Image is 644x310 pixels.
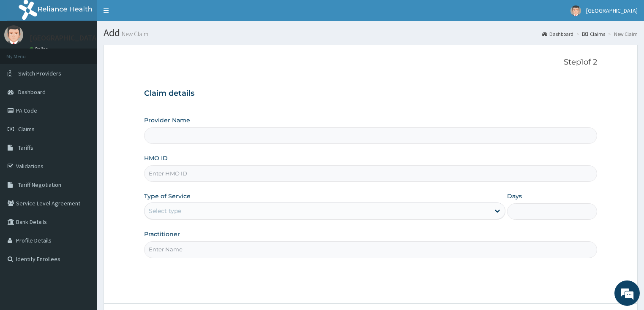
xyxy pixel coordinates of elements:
[120,31,148,37] small: New Claim
[4,25,23,44] img: User Image
[570,5,581,16] img: User Image
[144,154,168,162] label: HMO ID
[18,125,35,133] span: Claims
[144,192,191,200] label: Type of Service
[606,30,638,38] li: New Claim
[144,58,598,67] p: Step 1 of 2
[18,181,61,189] span: Tariff Negotiation
[542,30,573,38] a: Dashboard
[149,207,181,215] div: Select type
[18,88,46,96] span: Dashboard
[30,34,99,42] p: [GEOGRAPHIC_DATA]
[144,116,190,124] label: Provider Name
[582,30,605,38] a: Claims
[144,89,598,98] h3: Claim details
[30,46,50,52] a: Online
[144,241,598,258] input: Enter Name
[144,230,180,238] label: Practitioner
[586,7,638,14] span: [GEOGRAPHIC_DATA]
[18,70,61,77] span: Switch Providers
[507,192,522,200] label: Days
[144,165,598,182] input: Enter HMO ID
[18,144,33,151] span: Tariffs
[104,27,638,38] h1: Add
